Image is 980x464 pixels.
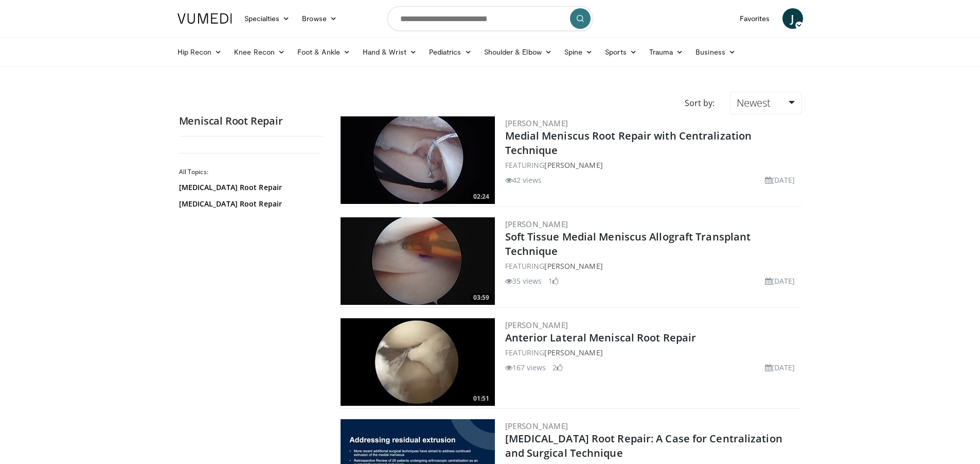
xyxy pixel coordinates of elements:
[505,129,752,157] a: Medial Meniscus Root Repair with Centralization Technique
[505,331,697,345] a: Anterior Lateral Meniscal Root Repair
[505,160,799,170] div: FEATURING
[341,318,495,406] img: 79f3c451-6734-4c3d-ae0c-4779cf0ef7a5.300x170_q85_crop-smart_upscale.jpg
[505,320,568,330] a: [PERSON_NAME]
[505,118,568,128] a: [PERSON_NAME]
[643,42,690,62] a: Trauma
[689,42,742,62] a: Business
[341,217,495,305] img: 2707baef-ed28-494e-b200-3f97aa5b8346.300x170_q85_crop-smart_upscale.jpg
[505,276,542,286] li: 35 views
[179,182,318,193] a: [MEDICAL_DATA] Root Repair
[505,432,782,460] a: [MEDICAL_DATA] Root Repair: A Case for Centralization and Surgical Technique
[179,114,323,128] h2: Meniscal Root Repair
[179,199,318,209] a: [MEDICAL_DATA] Root Repair
[470,192,492,201] span: 02:24
[423,42,478,62] a: Pediatrics
[677,92,722,114] div: Sort by:
[238,8,296,29] a: Specialties
[734,8,776,29] a: Favorites
[765,362,795,373] li: [DATE]
[553,362,563,373] li: 2
[558,42,599,62] a: Spine
[505,362,546,373] li: 167 views
[765,276,795,286] li: [DATE]
[296,8,343,29] a: Browse
[387,6,593,31] input: Search topics, interventions
[505,347,799,358] div: FEATURING
[341,116,495,204] img: 926032fc-011e-4e04-90f2-afa899d7eae5.300x170_q85_crop-smart_upscale.jpg
[505,230,751,258] a: Soft Tissue Medial Meniscus Allograft Transplant Technique
[730,92,801,114] a: Newest
[505,175,542,185] li: 42 views
[782,8,803,29] a: J
[544,261,602,271] a: [PERSON_NAME]
[544,160,602,170] a: [PERSON_NAME]
[341,217,495,305] a: 03:59
[171,42,228,62] a: Hip Recon
[737,96,771,110] span: Newest
[544,348,602,357] a: [PERSON_NAME]
[505,261,799,271] div: FEATURING
[341,318,495,406] a: 01:51
[357,42,423,62] a: Hand & Wrist
[478,42,558,62] a: Shoulder & Elbow
[548,276,559,286] li: 1
[505,219,568,229] a: [PERSON_NAME]
[765,175,795,185] li: [DATE]
[177,13,232,24] img: VuMedi Logo
[599,42,643,62] a: Sports
[505,421,568,431] a: [PERSON_NAME]
[291,42,357,62] a: Foot & Ankle
[341,116,495,204] a: 02:24
[228,42,291,62] a: Knee Recon
[470,394,492,403] span: 01:51
[470,293,492,302] span: 03:59
[179,168,320,176] h2: All Topics:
